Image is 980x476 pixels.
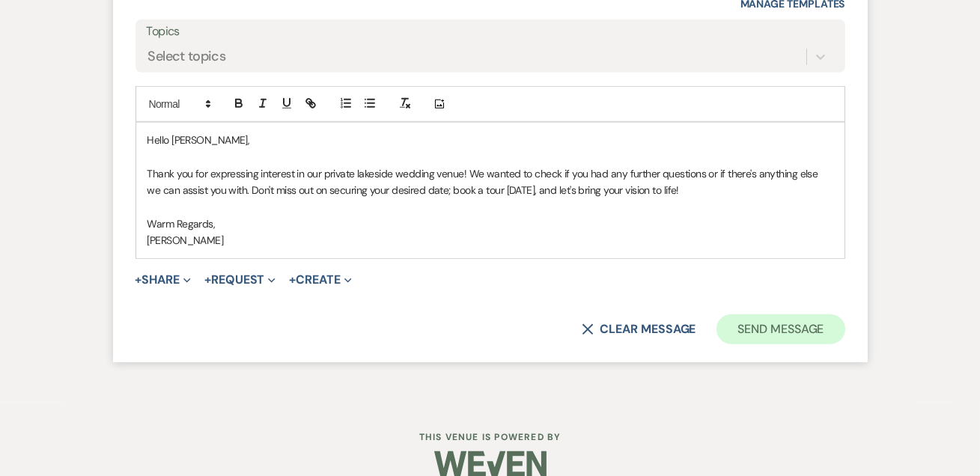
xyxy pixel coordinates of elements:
button: Clear message [582,323,696,335]
div: Select topics [148,47,226,67]
button: Share [136,274,192,286]
label: Topics [147,21,834,43]
p: Warm Regards, [147,216,833,232]
span: + [289,274,296,286]
button: Send Message [716,314,844,344]
span: + [204,274,211,286]
p: [PERSON_NAME] [147,232,833,248]
p: Hello [PERSON_NAME], [147,132,833,148]
button: Request [204,274,276,286]
span: + [136,274,142,286]
button: Create [289,274,351,286]
p: Thank you for expressing interest in our private lakeside wedding venue! We wanted to check if yo... [147,165,833,199]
